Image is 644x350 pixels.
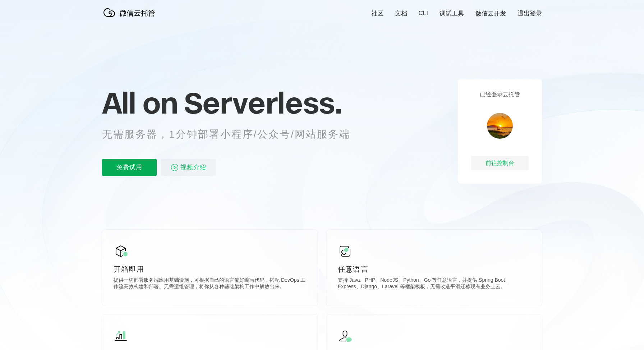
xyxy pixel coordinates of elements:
[170,163,179,172] img: video_play.svg
[395,9,407,18] a: 文档
[102,5,160,20] img: 微信云托管
[517,9,542,18] a: 退出登录
[114,264,306,274] p: 开箱即用
[419,10,428,17] a: CLI
[184,85,342,121] span: Serverless.
[102,15,160,21] a: 微信云托管
[475,9,506,18] a: 微信云开发
[371,9,383,18] a: 社区
[471,156,529,170] div: 前往控制台
[102,159,157,176] p: 免费试用
[440,9,464,18] a: 调试工具
[114,277,306,291] p: 提供一切部署服务端应用基础设施，可根据自己的语言偏好编写代码，搭配 DevOps 工作流高效构建和部署。无需运维管理，将你从各种基础架构工作中解放出来。
[480,91,520,98] p: 已经登录云托管
[338,277,530,291] p: 支持 Java、PHP、NodeJS、Python、Go 等任意语言，并提供 Spring Boot、Express、Django、Laravel 等框架模板，无需改造平滑迁移现有业务上云。
[338,264,530,274] p: 任意语言
[102,85,177,121] span: All on
[102,127,364,142] p: 无需服务器，1分钟部署小程序/公众号/网站服务端
[180,159,206,176] span: 视频介绍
